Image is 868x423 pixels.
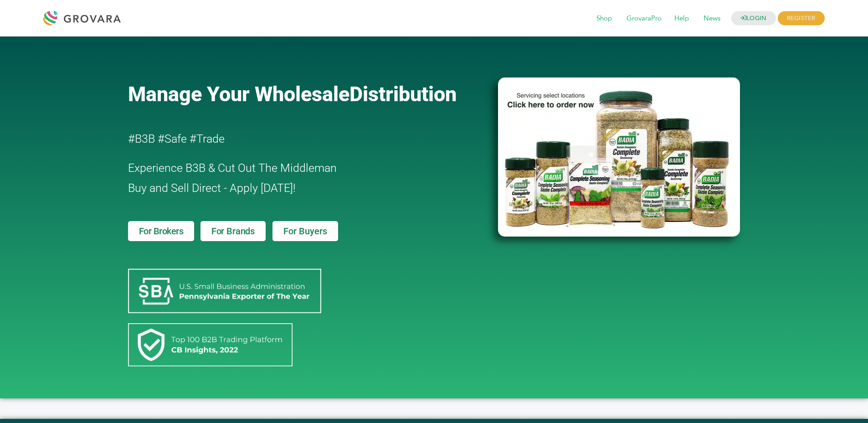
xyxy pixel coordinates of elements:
h2: #B3B #Safe #Trade [128,129,446,149]
span: Distribution [349,82,457,106]
span: For Brands [211,227,255,236]
a: For Brokers [128,221,195,241]
a: For Buyers [272,221,338,241]
a: Manage Your WholesaleDistribution [128,82,483,106]
a: LOGIN [731,11,776,26]
span: Help [668,10,695,27]
span: News [697,10,727,27]
span: Buy and Sell Direct - Apply [DATE]! [128,181,296,195]
span: GrovaraPro [620,10,668,27]
a: Shop [590,14,618,24]
span: For Brokers [139,227,184,236]
span: REGISTER [778,11,825,26]
a: GrovaraPro [620,14,668,24]
a: For Brands [200,221,266,241]
a: News [697,14,727,24]
a: Help [668,14,695,24]
span: Manage Your Wholesale [128,82,349,106]
span: Experience B3B & Cut Out The Middleman [128,161,337,175]
span: For Buyers [283,227,327,236]
span: Shop [590,10,618,27]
